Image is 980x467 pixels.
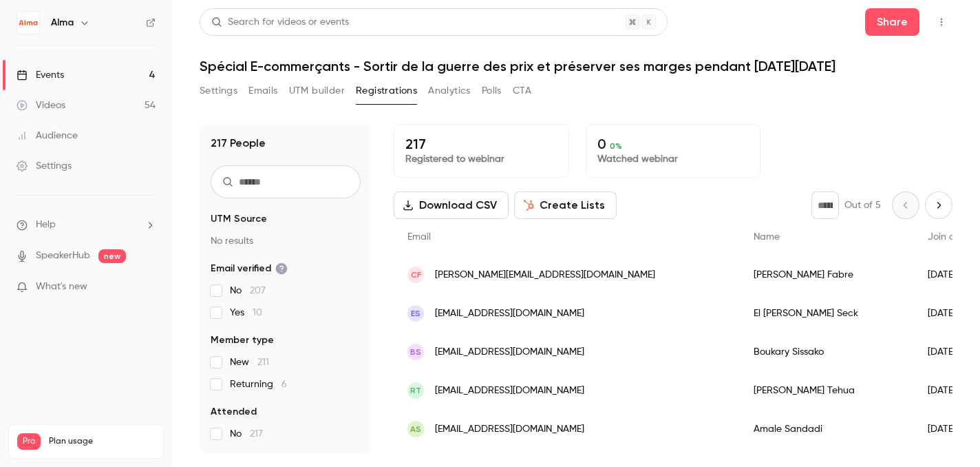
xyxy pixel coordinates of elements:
[98,249,126,263] span: new
[740,333,914,371] div: Boukary Sissako
[248,80,277,102] button: Emails
[482,80,502,102] button: Polls
[740,410,914,448] div: Amale Sandadi
[435,384,584,398] span: [EMAIL_ADDRESS][DOMAIN_NAME]
[51,16,74,30] h6: Alma
[610,141,622,151] span: 0 %
[250,286,266,295] span: 207
[928,232,970,242] span: Join date
[411,307,420,320] span: ES
[36,249,90,263] a: SpeakerHub
[211,405,257,419] span: Attended
[257,357,269,367] span: 211
[230,306,262,320] span: Yes
[230,355,269,369] span: New
[200,58,952,74] h1: Spécial E-commerçants - Sortir de la guerre des prix et préserver ses marges pendant [DATE][DATE]
[211,212,267,226] span: UTM Source
[407,232,431,242] span: Email
[740,294,914,333] div: El [PERSON_NAME] Seck
[211,15,349,30] div: Search for videos or events
[211,234,361,248] p: No results
[844,198,881,212] p: Out of 5
[411,269,421,281] span: CF
[435,345,584,360] span: [EMAIL_ADDRESS][DOMAIN_NAME]
[230,377,287,391] span: Returning
[17,98,65,112] div: Videos
[211,262,288,276] span: Email verified
[211,135,266,152] h1: 217 People
[17,68,64,82] div: Events
[17,433,41,450] span: Pro
[394,191,509,219] button: Download CSV
[925,191,952,219] button: Next page
[49,436,155,447] span: Plan usage
[740,371,914,410] div: [PERSON_NAME] Tehua
[513,80,531,102] button: CTA
[17,218,156,232] li: help-dropdown-opener
[740,256,914,294] div: [PERSON_NAME] Fabre
[405,152,557,166] p: Registered to webinar
[281,380,287,389] span: 6
[356,80,417,102] button: Registrations
[17,159,72,173] div: Settings
[17,129,78,143] div: Audience
[289,80,345,102] button: UTM builder
[597,152,749,166] p: Watched webinar
[253,308,262,318] span: 10
[230,427,263,441] span: No
[410,346,421,358] span: BS
[410,384,421,397] span: RT
[250,429,263,439] span: 217
[410,423,421,435] span: AS
[36,280,87,294] span: What's new
[597,136,749,152] p: 0
[200,80,237,102] button: Settings
[139,281,156,293] iframe: Noticeable Trigger
[514,191,617,219] button: Create Lists
[435,268,655,282] span: [PERSON_NAME][EMAIL_ADDRESS][DOMAIN_NAME]
[428,80,471,102] button: Analytics
[17,12,39,34] img: Alma
[435,307,584,321] span: [EMAIL_ADDRESS][DOMAIN_NAME]
[36,218,56,232] span: Help
[405,136,557,152] p: 217
[754,232,780,242] span: Name
[230,284,266,298] span: No
[865,8,919,36] button: Share
[211,333,274,347] span: Member type
[435,422,584,437] span: [EMAIL_ADDRESS][DOMAIN_NAME]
